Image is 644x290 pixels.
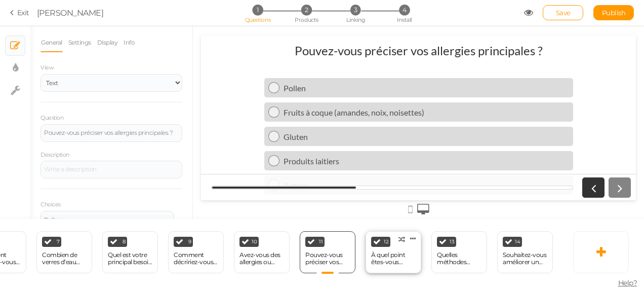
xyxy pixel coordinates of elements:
a: Settings [68,33,92,52]
div: Gluten [83,96,368,106]
span: 4 [399,5,410,15]
div: Pollen [83,48,368,57]
div: Quelles méthodes utilisez-vous pour vous détendre ? [437,251,481,266]
div: 14 Souhaitez-vous améliorer un aspect particulier de votre beauté ? [497,231,553,273]
a: Exit [10,8,29,18]
span: 9 [188,239,191,244]
label: Description [41,152,69,159]
div: Quel est votre principal besoin capillaire ? [108,251,152,266]
div: Pouvez-vous préciser vos allergies principales ? [94,8,342,22]
span: Save [556,9,571,17]
li: 4 Install [381,5,428,15]
div: À quel point êtes-vous motivé(e) à intégrer une nouvelle routine bien-être ? [371,251,416,266]
div: Souhaitez-vous améliorer un aspect particulier de votre beauté ? [503,251,547,266]
div: Pouvez-vous préciser vos allergies principales ? [44,130,179,136]
div: 7 Combien de verres d’eau buvez-vous en moyenne par jour ? [36,231,92,273]
span: 10 [252,239,257,244]
div: Produits laitiers [83,121,368,130]
div: Avez-vous des allergies ou intolérances connues ? [239,251,284,266]
span: 7 [57,239,60,244]
span: Questions [245,16,271,23]
div: 10 Avez-vous des allergies ou intolérances connues ? [234,231,290,273]
span: 12 [384,239,388,244]
div: Fruits à coque (amandes, noix, noisettes) [83,72,368,82]
span: Publish [602,9,626,17]
li: 1 Questions [234,5,281,15]
span: 8 [123,239,126,244]
li: 2 Products [283,5,330,15]
div: 8 Quel est votre principal besoin capillaire ? [102,231,158,273]
div: Pollen [44,217,171,223]
div: 12 À quel point êtes-vous motivé(e) à intégrer une nouvelle routine bien-être ? [366,231,421,273]
div: 13 Quelles méthodes utilisez-vous pour vous détendre ? [431,231,487,273]
label: Choices [41,201,61,208]
a: General [41,33,63,52]
span: 13 [450,239,454,244]
span: 3 [350,5,361,15]
div: Comment décririez-vous votre peau ? [174,251,218,266]
span: Products [295,16,318,23]
a: Info [123,33,135,52]
span: Linking [346,16,365,23]
li: 3 Linking [332,5,379,15]
label: Question [41,115,63,122]
div: Combien de verres d’eau buvez-vous en moyenne par jour ? [42,251,87,266]
span: 11 [319,239,323,244]
span: 2 [301,5,312,15]
div: Save [543,5,583,20]
span: Install [397,16,412,23]
div: [PERSON_NAME] [37,7,104,19]
a: Display [97,33,118,52]
div: 9 Comment décririez-vous votre peau ? [168,231,224,273]
span: Help? [618,278,637,287]
div: Pouvez-vous préciser vos allergies principales ? [305,251,350,266]
span: 14 [515,239,520,244]
div: 11 Pouvez-vous préciser vos allergies principales ? [300,231,355,273]
span: View [41,64,54,71]
span: 1 [252,5,263,15]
